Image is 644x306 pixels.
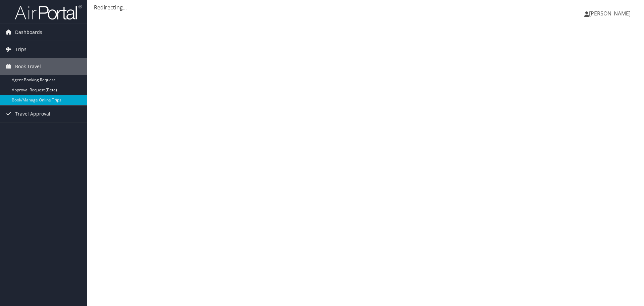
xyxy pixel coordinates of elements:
[15,4,82,20] img: airportal-logo.png
[15,24,42,41] span: Dashboards
[15,105,50,122] span: Travel Approval
[15,58,41,75] span: Book Travel
[94,3,637,11] div: Redirecting...
[584,3,637,24] a: [PERSON_NAME]
[15,41,26,58] span: Trips
[589,10,631,17] span: [PERSON_NAME]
